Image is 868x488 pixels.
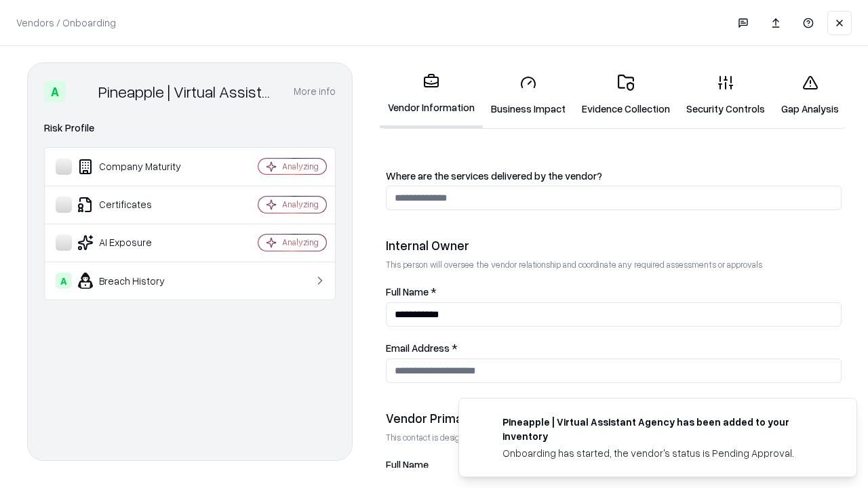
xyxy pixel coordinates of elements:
[386,237,842,253] div: Internal Owner
[386,460,842,470] label: Full Name
[380,62,483,128] a: Vendor Information
[56,197,218,213] div: Certificates
[386,432,842,443] p: This contact is designated to receive the assessment request from Shift
[773,64,847,127] a: Gap Analysis
[56,272,218,289] div: Breach History
[44,81,66,102] div: A
[16,16,116,30] p: Vendors / Onboarding
[386,259,842,270] p: This person will oversee the vendor relationship and coordinate any required assessments or appro...
[502,415,824,443] div: Pineapple | Virtual Assistant Agency has been added to your inventory
[294,79,336,104] button: More info
[56,235,218,251] div: AI Exposure
[56,272,72,289] div: A
[386,287,842,297] label: Full Name *
[574,64,678,127] a: Evidence Collection
[56,159,218,175] div: Company Maturity
[282,199,319,210] div: Analyzing
[483,64,574,127] a: Business Impact
[386,171,842,181] label: Where are the services delivered by the vendor?
[386,343,842,353] label: Email Address *
[386,410,842,426] div: Vendor Primary Contact
[282,237,319,248] div: Analyzing
[502,446,824,460] div: Onboarding has started, the vendor's status is Pending Approval.
[282,161,319,172] div: Analyzing
[71,81,93,102] img: Pineapple | Virtual Assistant Agency
[44,120,336,136] div: Risk Profile
[98,81,277,102] div: Pineapple | Virtual Assistant Agency
[678,64,773,127] a: Security Controls
[475,415,492,431] img: trypineapple.com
